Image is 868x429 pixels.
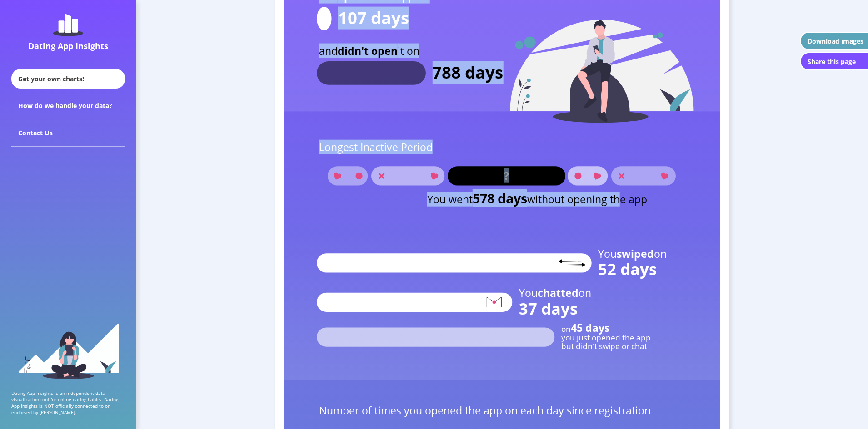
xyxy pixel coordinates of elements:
div: Contact Us [11,119,125,147]
text: but didn't swipe or chat [561,341,647,351]
tspan: it on [398,43,419,58]
img: dating-app-insights-logo.5abe6921.svg [53,14,83,36]
text: Number of times you opened the app on each day since registration [319,403,651,418]
text: 107 days [338,6,409,29]
img: sidebar_girl.91b9467e.svg [17,322,120,379]
tspan: swiped [617,247,654,261]
tspan: chatted [538,286,579,300]
button: Download images [800,32,868,50]
div: Dating App Insights [14,40,123,51]
div: How do we handle your data? [11,92,125,119]
text: You went [427,189,647,207]
text: You [598,247,667,261]
text: ? [504,168,509,183]
text: Longest Inactive Period [319,140,433,154]
p: Dating App Insights is an independent data visualization tool for online dating habits. Dating Ap... [11,390,125,415]
button: Share this page [800,52,868,70]
tspan: didn't open [338,43,398,58]
tspan: 45 days [571,321,609,335]
text: 52 days [598,258,657,280]
tspan: on [654,247,667,261]
text: on [561,321,609,335]
div: Share this page [808,57,856,66]
text: and [319,43,419,58]
div: Get your own charts! [11,69,125,89]
div: Download images [808,37,863,45]
text: 788 days [432,61,503,84]
text: you just opened the app [561,332,651,343]
tspan: 578 days [473,189,527,207]
tspan: without opening the app [527,192,647,207]
tspan: on [579,286,591,300]
text: You [519,286,591,300]
text: 37 days [519,298,578,319]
